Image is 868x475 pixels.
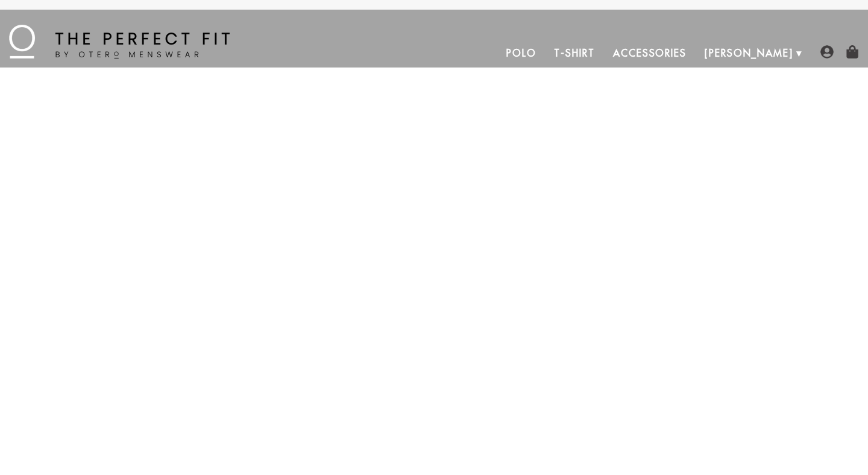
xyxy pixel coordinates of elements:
[604,39,696,68] a: Accessories
[820,45,834,58] img: user-account-icon.png
[545,39,603,68] a: T-Shirt
[696,39,802,68] a: [PERSON_NAME]
[9,25,230,58] img: The Perfect Fit - by Otero Menswear - Logo
[497,39,546,68] a: Polo
[846,45,859,58] img: shopping-bag-icon.png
